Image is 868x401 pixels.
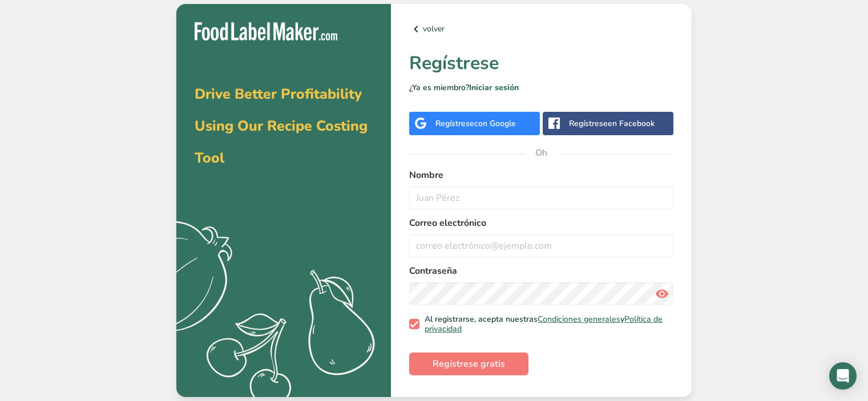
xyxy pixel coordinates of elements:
[608,118,655,129] font: en Facebook
[469,82,519,93] a: Iniciar sesión
[535,147,547,159] font: Oh
[409,187,673,209] input: Juan Pérez
[569,118,608,129] font: Regístrese
[409,217,486,229] font: Correo electrónico
[409,22,673,36] a: volver
[195,22,337,41] img: Fabricante de etiquetas para alimentos
[474,118,516,129] font: con Google
[433,358,505,370] font: Regístrese gratis
[620,314,624,325] font: y
[409,51,499,75] font: Regístrese
[425,314,538,325] font: Al registrarse, acepta nuestras
[409,265,457,277] font: Contraseña
[195,84,368,168] span: Drive Better Profitability Using Our Recipe Costing Tool
[409,169,443,181] font: Nombre
[425,314,663,335] a: Política de privacidad
[409,234,673,257] input: correo electrónico@ejemplo.com
[409,82,469,93] font: ¿Ya es miembro?
[435,118,474,129] font: Regístrese
[538,314,620,325] a: Condiciones generales
[423,23,445,34] font: volver
[829,362,857,390] div: Open Intercom Messenger
[409,353,528,375] button: Regístrese gratis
